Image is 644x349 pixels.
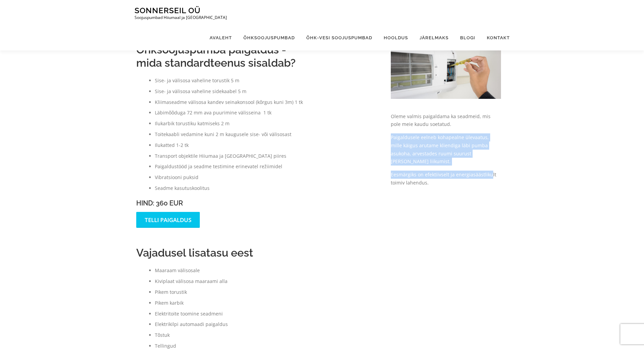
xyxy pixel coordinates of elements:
[135,6,200,15] a: Sonnerseil OÜ
[136,212,200,228] a: Telli paigaldus
[155,320,377,328] li: Elektrikilpi automaadi paigaldus
[391,113,491,128] span: Oleme valmis paigaldama ka seadmeid, mis pole meie kaudu soetatud.
[155,299,377,307] li: Pikem karbik
[155,288,377,296] li: Pikem torustik
[391,134,489,165] span: Paigaldusele eelneb kohapealne ülevaatus, mille käigus arutame kliendiga läbi pumba asukoha, arve...
[155,130,377,138] li: Toitekaabli vedamine kuni 2 m kaugusele sise- või välisosast
[135,15,227,20] p: Soojuspumbad Hiiumaal ja [GEOGRAPHIC_DATA]
[155,77,377,85] li: Sise- ja välisosa vaheline torustik 5 m
[391,43,501,99] img: aircon-repair-
[155,277,377,285] li: Kiviplaat välisosa maaraami alla
[155,119,377,128] li: Ilukarbik torustiku katmiseks 2 m
[155,310,377,318] li: Elektritoite toomine seadmeni
[155,266,377,275] li: Maaraam välisosale
[155,141,377,149] li: Ilukatted 1-2 tk
[204,25,238,50] a: Avaleht
[301,25,378,50] a: Õhk-vesi soojuspumbad
[238,25,301,50] a: Õhksoojuspumbad
[155,152,377,160] li: Transport objektile Hiiumaa ja [GEOGRAPHIC_DATA] piires
[136,199,377,207] h3: HIND: 360 EUR
[155,87,377,95] li: Sise- ja välisosa vaheline sidekaabel 5 m
[155,184,377,192] li: Seadme kasutuskoolitus
[481,25,510,50] a: Kontakt
[155,98,377,106] li: Kliimaseadme välisosa kandev seinakonsool (kõrgus kuni 3m) 1 tk
[414,25,454,50] a: Järelmaks
[391,171,496,186] span: Eesmärgiks on efektiivselt ja energiasäästlikult toimiv lahendus.
[155,331,377,339] li: Tõstuk
[155,173,377,181] li: Vibratsiooni puksid
[155,109,377,117] li: Läbimõõduga 72 mm ava puurimine välisseina 1 tk
[378,25,414,50] a: Hooldus
[155,162,377,171] li: Paigaldustööd ja seadme testimine erinevatel režiimidel
[136,43,377,69] h2: Õhksoojuspumba paigaldus - mida standardteenus sisaldab?
[454,25,481,50] a: Blogi
[136,246,377,259] h2: Vajadusel lisatasu eest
